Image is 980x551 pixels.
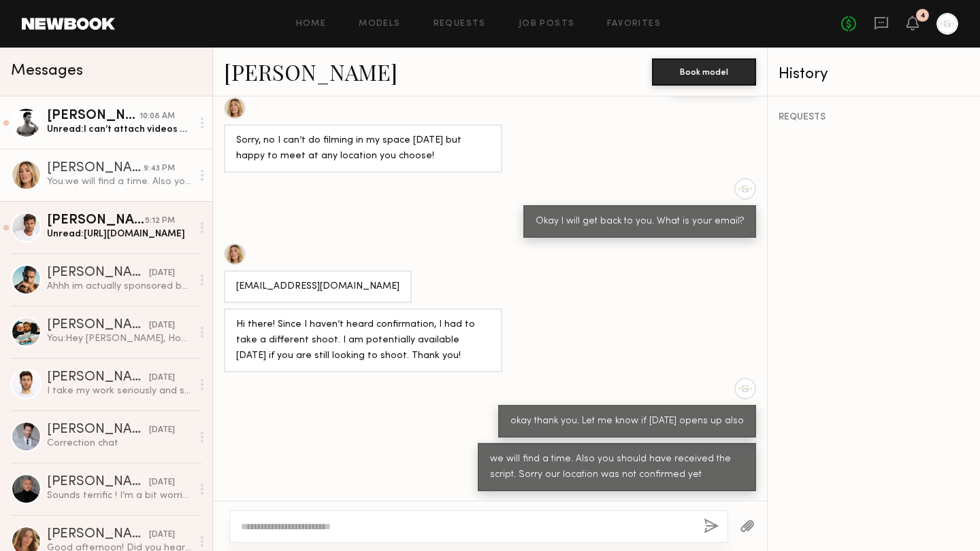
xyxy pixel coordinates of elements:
[47,280,192,293] div: Ahhh im actually sponsored by a supplement company so I can’t promote and other supplement compan...
[47,489,192,502] div: Sounds terrific ! I’m a bit worried about wardrobe… do you have any “look books” / “mood boards”?...
[149,529,175,541] div: [DATE]
[47,266,149,280] div: [PERSON_NAME]
[144,162,175,175] div: 9:43 PM
[149,372,175,385] div: [DATE]
[490,452,744,483] div: we will find a time. Also you should have received the script. Sorry our location was not confirm...
[519,20,575,29] a: Job Posts
[47,162,144,175] div: [PERSON_NAME]
[149,424,175,437] div: [DATE]
[149,319,175,332] div: [DATE]
[47,476,149,489] div: [PERSON_NAME]
[149,476,175,489] div: [DATE]
[536,214,744,230] div: Okay I will get back to you. What is your email?
[47,437,192,450] div: Correction chat
[47,423,149,437] div: [PERSON_NAME]
[11,63,83,79] span: Messages
[140,110,175,123] div: 10:08 AM
[224,57,397,86] a: [PERSON_NAME]
[47,528,149,541] div: [PERSON_NAME]
[149,267,175,280] div: [DATE]
[47,214,145,228] div: [PERSON_NAME]
[47,228,192,241] div: Unread: [URL][DOMAIN_NAME]
[47,319,149,332] div: [PERSON_NAME]
[47,332,192,345] div: You: Hey [PERSON_NAME], Hope all is well. Are you open to doing some UGC content?
[47,123,192,136] div: Unread: I can’t attach videos here
[779,67,969,82] div: History
[510,414,744,429] div: okay thank you. Let me know if [DATE] opens up also
[236,279,399,295] div: [EMAIL_ADDRESS][DOMAIN_NAME]
[236,317,490,364] div: Hi there! Since I haven’t heard confirmation, I had to take a different shoot. I am potentially a...
[434,20,486,29] a: Requests
[47,371,149,385] div: [PERSON_NAME]
[236,133,490,164] div: Sorry, no I can’t do filming in my space [DATE] but happy to meet at any location you choose!
[779,113,969,122] div: REQUESTS
[47,109,140,123] div: [PERSON_NAME]
[652,65,756,77] a: Book model
[296,20,327,29] a: Home
[47,385,192,397] div: I take my work seriously and strive to maintain mutual respect in all professional interactions. ...
[652,58,756,86] button: Book model
[920,12,926,20] div: 4
[47,175,192,188] div: You: we will find a time. Also you should have received the script. Sorry our location was not co...
[607,20,661,29] a: Favorites
[359,20,400,29] a: Models
[145,215,175,228] div: 5:12 PM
